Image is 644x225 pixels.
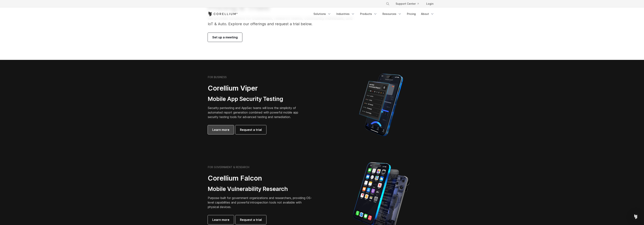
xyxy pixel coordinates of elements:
h6: FOR GOVERNMENT & RESEARCH [208,166,249,169]
span: Request a trial [240,127,262,132]
h2: Corellium Viper [208,84,304,92]
a: Login [423,0,436,7]
h2: Corellium Falcon [208,174,313,182]
p: Purpose-built for government organizations and researchers, providing OS-level capabilities and p... [208,196,313,209]
a: Pricing [405,11,418,17]
a: Request a trial [235,125,266,134]
a: Products [358,11,379,17]
a: Learn more [208,125,234,134]
button: Search [384,0,391,7]
img: Corellium MATRIX automated report on iPhone showing app vulnerability test results across securit... [353,72,409,138]
p: Security pentesting and AppSec teams will love the simplicity of automated report generation comb... [208,106,304,119]
a: Solutions [311,11,333,17]
a: Corellium Home [208,12,238,16]
p: We provide solutions for businesses, research teams, community individuals, and IoT & Auto. Explo... [208,15,358,27]
h6: FOR BUSINESS [208,76,227,79]
h3: Mobile App Security Testing [208,95,304,103]
a: Request a trial [235,215,266,224]
div: Navigation Menu [381,0,436,7]
span: Learn more [212,217,229,222]
a: Industries [334,11,357,17]
a: About [419,11,436,17]
div: Navigation Menu [311,11,436,17]
a: Set up a meeting [208,33,242,42]
span: Learn more [212,127,229,132]
span: Request a trial [240,217,262,222]
a: Learn more [208,215,234,224]
a: Resources [380,11,404,17]
h3: Mobile Vulnerability Research [208,185,313,193]
span: Set up a meeting [212,35,238,40]
a: Support Center [393,0,422,7]
div: Open Intercom Messenger [631,212,640,221]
